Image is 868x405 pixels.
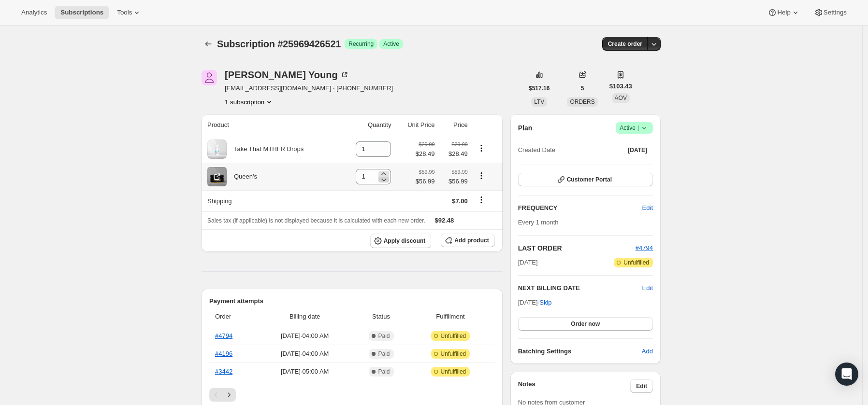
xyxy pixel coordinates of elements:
[259,349,350,359] span: [DATE] · 04:00 AM
[623,259,649,266] span: Unfulfilled
[60,9,103,16] span: Subscriptions
[622,143,653,157] button: [DATE]
[356,312,406,321] span: Status
[217,39,341,49] span: Subscription #25969426521
[637,200,659,216] button: Edit
[518,283,642,293] h2: NEXT BILLING DATE
[222,388,236,402] button: Next
[117,9,132,16] span: Tools
[452,197,468,205] span: $7.00
[615,95,627,101] span: AOV
[636,344,659,359] button: Add
[440,177,467,186] span: $56.99
[340,114,394,136] th: Quantity
[534,295,557,310] button: Skip
[534,98,544,105] span: LTV
[518,203,642,213] h2: FREQUENCY
[215,368,232,375] a: #3442
[111,6,147,19] button: Tools
[215,350,232,357] a: #4196
[412,312,489,321] span: Fulfillment
[435,217,454,224] span: $92.48
[642,283,653,293] button: Edit
[227,144,304,154] div: Take That MTHFR Drops
[608,40,642,48] span: Create order
[225,70,349,80] div: [PERSON_NAME] Young
[202,70,217,85] span: Angela Young
[207,140,227,159] img: product img
[259,312,350,321] span: Billing date
[518,258,538,267] span: [DATE]
[518,317,653,331] button: Order now
[202,190,340,211] th: Shipping
[835,363,858,386] div: Open Intercom Messenger
[474,170,489,181] button: Product actions
[452,141,468,147] small: $29.99
[824,9,847,16] span: Settings
[378,368,390,376] span: Paid
[518,347,642,356] h6: Batching Settings
[636,244,653,251] a: #4794
[259,367,350,377] span: [DATE] · 05:00 AM
[207,167,227,186] img: product img
[394,114,437,136] th: Unit Price
[628,146,647,154] span: [DATE]
[620,123,649,133] span: Active
[518,123,533,133] h2: Plan
[518,299,552,306] span: [DATE] ·
[441,368,466,376] span: Unfulfilled
[636,382,647,390] span: Edit
[777,9,790,16] span: Help
[370,234,432,248] button: Apply discount
[225,84,393,93] span: [EMAIL_ADDRESS][DOMAIN_NAME] · [PHONE_NUMBER]
[441,350,466,358] span: Unfulfilled
[474,143,489,154] button: Product actions
[419,169,434,175] small: $59.99
[539,298,551,307] span: Skip
[642,347,653,356] span: Add
[529,84,550,92] span: $517.16
[571,320,600,328] span: Order now
[209,306,256,327] th: Order
[209,388,495,402] nav: Pagination
[570,98,594,105] span: ORDERS
[575,82,590,95] button: 5
[207,217,425,224] span: Sales tax (if applicable) is not displayed because it is calculated with each new order.
[454,237,489,244] span: Add product
[202,37,215,51] button: Subscriptions
[630,379,653,393] button: Edit
[518,243,636,253] h2: LAST ORDER
[383,40,399,48] span: Active
[518,173,653,186] button: Customer Portal
[518,145,555,155] span: Created Date
[416,177,435,186] span: $56.99
[259,331,350,341] span: [DATE] · 04:00 AM
[441,332,466,340] span: Unfulfilled
[416,149,435,159] span: $28.49
[378,350,390,358] span: Paid
[437,114,470,136] th: Price
[378,332,390,340] span: Paid
[209,296,495,306] h2: Payment attempts
[642,203,653,213] span: Edit
[441,234,494,247] button: Add product
[21,9,47,16] span: Analytics
[55,6,109,19] button: Subscriptions
[452,169,468,175] small: $59.99
[762,6,806,19] button: Help
[518,379,631,393] h3: Notes
[636,243,653,253] button: #4794
[581,84,584,92] span: 5
[518,219,559,226] span: Every 1 month
[225,97,274,107] button: Product actions
[202,114,340,136] th: Product
[567,176,612,183] span: Customer Portal
[609,82,632,91] span: $103.43
[602,37,648,51] button: Create order
[215,332,232,339] a: #4794
[15,6,53,19] button: Analytics
[638,124,639,132] span: |
[523,82,555,95] button: $517.16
